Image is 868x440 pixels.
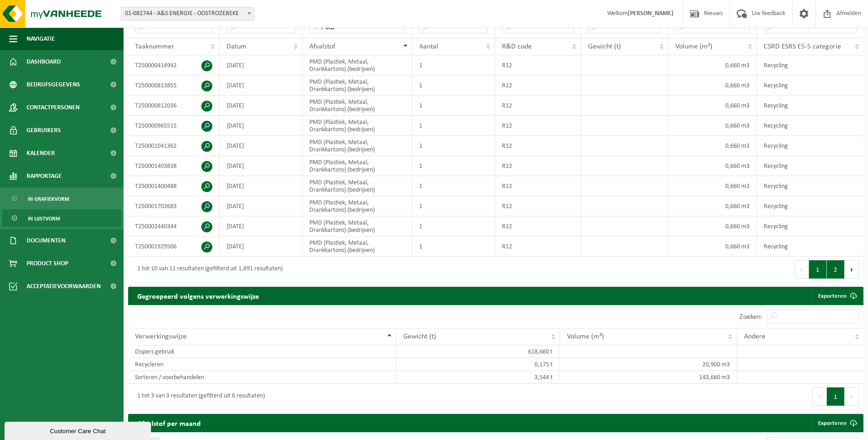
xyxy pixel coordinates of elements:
strong: [PERSON_NAME] [628,10,674,17]
td: R12 [495,55,581,75]
span: Taaknummer [135,43,174,50]
span: Volume (m³) [675,43,712,50]
td: 1 [412,216,495,236]
span: Aantal [419,43,438,50]
button: Previous [812,387,827,406]
span: Kalender [27,142,55,165]
td: PMD (Plastiek, Metaal, Drankkartons) (bedrijven) [302,136,412,156]
td: T250001041362 [128,136,220,156]
td: R12 [495,216,581,236]
td: 0,660 m3 [669,75,757,96]
h2: Afvalstof per maand [128,414,210,432]
td: [DATE] [220,96,302,116]
button: Next [845,260,859,279]
span: Bedrijfsgegevens [27,73,80,96]
div: 1 tot 10 van 11 resultaten (gefilterd uit 1,691 resultaten) [133,261,283,278]
span: Gewicht (t) [588,43,621,50]
button: Next [845,387,859,406]
span: Gewicht (t) [403,333,436,340]
td: 1 [412,236,495,257]
td: [DATE] [220,75,302,96]
td: Recycling [757,216,863,236]
button: 1 [809,260,827,279]
span: Product Shop [27,252,68,275]
td: [DATE] [220,216,302,236]
td: 3,544 t [396,371,560,384]
td: T250001400488 [128,176,220,196]
td: 0,660 m3 [669,96,757,116]
td: T250000813855 [128,75,220,96]
div: 1 tot 3 van 3 resultaten (gefilterd uit 6 resultaten) [133,388,265,405]
td: 1 [412,156,495,176]
td: [DATE] [220,116,302,136]
td: 0,660 m3 [669,156,757,176]
a: Exporteren [811,414,863,432]
td: 0,660 m3 [669,236,757,257]
span: Dashboard [27,50,61,73]
td: 1 [412,75,495,96]
td: R12 [495,196,581,216]
td: T250002440344 [128,216,220,236]
span: Navigatie [27,27,55,50]
span: 01-082744 - A&S ENERGIE - OOSTROZEBEKE [121,7,254,20]
td: PMD (Plastiek, Metaal, Drankkartons) (bedrijven) [302,216,412,236]
span: Acceptatievoorwaarden [27,275,101,298]
td: 0,660 m3 [669,176,757,196]
td: R12 [495,236,581,257]
iframe: chat widget [5,420,153,440]
span: In grafiekvorm [28,190,69,208]
h2: Gegroepeerd volgens verwerkingswijze [128,287,268,305]
td: PMD (Plastiek, Metaal, Drankkartons) (bedrijven) [302,55,412,75]
td: Recycleren [128,358,396,371]
td: 1 [412,116,495,136]
td: R12 [495,96,581,116]
td: Recycling [757,55,863,75]
td: Recycling [757,156,863,176]
td: R12 [495,75,581,96]
td: Recycling [757,176,863,196]
span: Volume (m³) [567,333,604,340]
td: Recycling [757,75,863,96]
td: 1 [412,96,495,116]
td: PMD (Plastiek, Metaal, Drankkartons) (bedrijven) [302,96,412,116]
td: 0,660 m3 [669,196,757,216]
span: 01-082744 - A&S ENERGIE - OOSTROZEBEKE [121,7,254,21]
td: PMD (Plastiek, Metaal, Drankkartons) (bedrijven) [302,196,412,216]
td: Recycling [757,236,863,257]
td: [DATE] [220,156,302,176]
button: Previous [794,260,809,279]
td: T250001929506 [128,236,220,257]
td: PMD (Plastiek, Metaal, Drankkartons) (bedrijven) [302,176,412,196]
td: 0,175 t [396,358,560,371]
span: In lijstvorm [28,210,60,227]
td: 1 [412,176,495,196]
span: Andere [744,333,766,340]
button: 2 [827,260,845,279]
span: Documenten [27,229,65,252]
td: 1 [412,136,495,156]
td: PMD (Plastiek, Metaal, Drankkartons) (bedrijven) [302,75,412,96]
td: Recycling [757,116,863,136]
td: 1 [412,196,495,216]
span: R&D code [502,43,532,50]
td: 618,660 t [396,345,560,358]
td: R12 [495,156,581,176]
td: [DATE] [220,196,302,216]
span: CSRD ESRS E5-5 categorie [764,43,841,50]
span: Contactpersonen [27,96,80,119]
a: In grafiekvorm [2,190,121,207]
td: Recycling [757,96,863,116]
td: 1 [412,55,495,75]
td: T250001403838 [128,156,220,176]
span: Rapportage [27,165,62,188]
td: T250000965515 [128,116,220,136]
td: PMD (Plastiek, Metaal, Drankkartons) (bedrijven) [302,116,412,136]
span: Gebruikers [27,119,61,142]
td: 0,660 m3 [669,216,757,236]
label: Zoeken: [739,313,762,321]
td: 20,900 m3 [560,358,737,371]
button: 1 [827,387,845,406]
td: Recycling [757,136,863,156]
td: Dispers gebruik [128,345,396,358]
td: R12 [495,176,581,196]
